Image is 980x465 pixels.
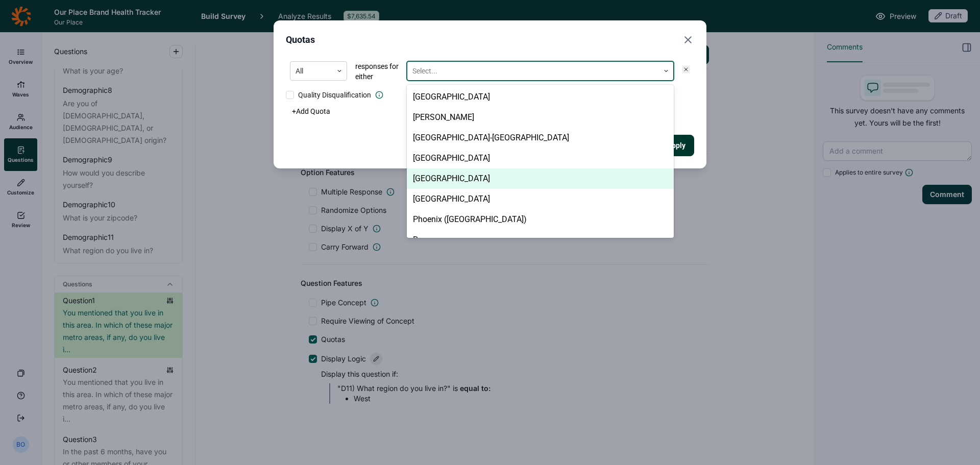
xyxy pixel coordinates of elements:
button: Apply [658,135,694,156]
div: [GEOGRAPHIC_DATA] [407,87,674,107]
div: [GEOGRAPHIC_DATA] [407,148,674,168]
div: [GEOGRAPHIC_DATA] [407,189,674,209]
div: Phoenix ([GEOGRAPHIC_DATA]) [407,209,674,230]
div: [GEOGRAPHIC_DATA]-[GEOGRAPHIC_DATA] [407,128,674,148]
div: Remove [682,65,690,74]
button: +Add Quota [286,104,336,118]
span: Quality Disqualification [298,90,371,100]
div: [PERSON_NAME] [407,107,674,128]
span: responses for either [355,61,399,82]
button: Close [682,33,694,47]
div: Reno [407,230,674,250]
h2: Quotas [286,33,315,47]
div: [GEOGRAPHIC_DATA] [407,168,674,189]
